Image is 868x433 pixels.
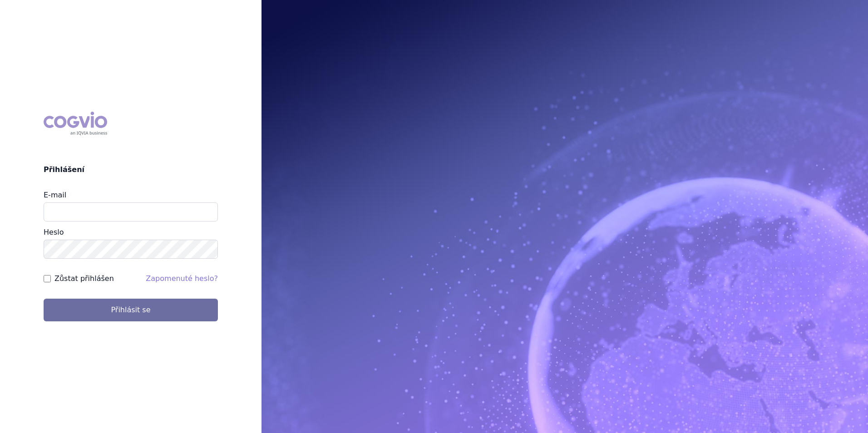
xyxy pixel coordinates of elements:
h2: Přihlášení [44,164,218,175]
div: COGVIO [44,112,107,135]
button: Přihlásit se [44,299,218,321]
a: Zapomenuté heslo? [146,274,218,283]
label: E-mail [44,191,66,199]
label: Heslo [44,228,64,236]
label: Zůstat přihlášen [54,273,114,284]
